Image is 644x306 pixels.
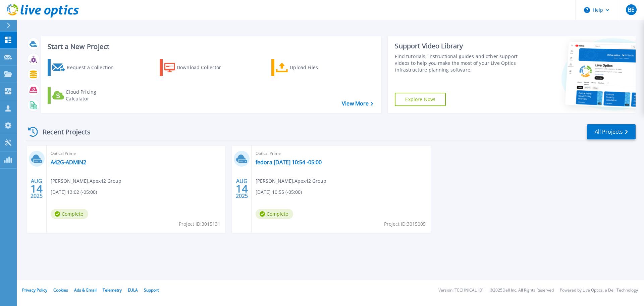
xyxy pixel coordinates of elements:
[67,61,120,74] div: Request a Collection
[66,89,119,102] div: Cloud Pricing Calculator
[342,100,373,107] a: View More
[30,176,43,201] div: AUG 2025
[51,188,97,196] span: [DATE] 13:02 (-05:00)
[160,59,234,76] a: Download Collector
[31,186,43,191] span: 14
[384,220,426,228] span: Project ID: 3015005
[177,61,230,74] div: Download Collector
[490,288,554,293] li: © 2025 Dell Inc. All Rights Reserved
[256,209,293,219] span: Complete
[235,176,248,201] div: AUG 2025
[395,53,521,73] div: Find tutorials, instructional guides and other support videos to help you make the most of your L...
[587,124,636,139] a: All Projects
[51,209,88,219] span: Complete
[53,287,68,293] a: Cookies
[51,150,221,157] span: Optical Prime
[256,159,322,166] a: fedora [DATE] 10:54 -05:00
[179,220,220,228] span: Project ID: 3015131
[48,59,122,76] a: Request a Collection
[438,288,484,293] li: Version: [TECHNICAL_ID]
[395,93,446,106] a: Explore Now!
[26,124,100,140] div: Recent Projects
[51,159,86,166] a: A42G-ADMIN2
[290,61,343,74] div: Upload Files
[103,287,122,293] a: Telemetry
[48,43,373,50] h3: Start a New Project
[560,288,638,293] li: Powered by Live Optics, a Dell Technology
[271,59,346,76] a: Upload Files
[256,150,426,157] span: Optical Prime
[236,186,248,191] span: 14
[256,177,326,185] span: [PERSON_NAME] , Apex42 Group
[256,188,302,196] span: [DATE] 10:55 (-05:00)
[628,7,634,12] span: BE
[128,287,138,293] a: EULA
[51,177,121,185] span: [PERSON_NAME] , Apex42 Group
[48,87,122,104] a: Cloud Pricing Calculator
[74,287,97,293] a: Ads & Email
[395,42,521,50] div: Support Video Library
[144,287,159,293] a: Support
[22,287,47,293] a: Privacy Policy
